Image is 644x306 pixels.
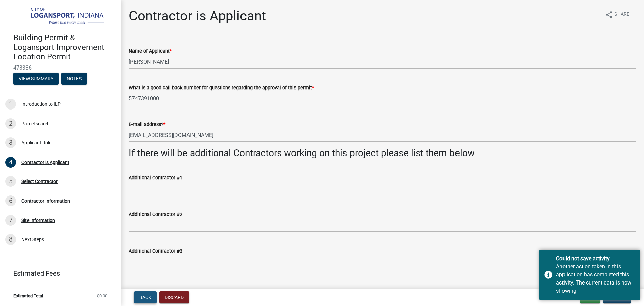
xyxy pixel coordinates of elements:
[605,11,613,19] i: share
[129,176,182,180] label: Additional Contractor #1
[5,137,16,148] div: 3
[21,218,55,223] div: Site Information
[5,215,16,226] div: 7
[21,140,51,145] div: Applicant Role
[614,11,629,19] span: Share
[5,195,16,206] div: 6
[134,291,157,303] button: Back
[600,8,635,21] button: shareShare
[21,121,50,126] div: Parcel search
[21,199,70,203] div: Contractor Information
[129,86,314,90] label: What is a good call back number for questions regarding the approval of this permit
[139,295,151,300] span: Back
[129,249,182,254] label: Additional Contractor #3
[21,160,69,165] div: Contractor is Applicant
[5,157,16,168] div: 4
[5,99,16,110] div: 1
[61,73,87,85] button: Notes
[97,294,107,298] span: $0.00
[5,267,110,280] a: Estimated Fees
[129,122,165,127] label: E-mail address?
[129,8,266,24] h1: Contractor is Applicant
[5,234,16,245] div: 8
[129,49,172,54] label: Name of Applicant
[5,176,16,187] div: 5
[159,291,189,303] button: Discard
[129,212,182,217] label: Additional Contractor #2
[13,7,110,26] img: City of Logansport, Indiana
[556,255,635,263] div: Could not save activity.
[61,76,87,82] wm-modal-confirm: Notes
[13,64,107,71] span: 478336
[13,73,59,85] button: View Summary
[21,179,58,184] div: Select Contractor
[13,76,59,82] wm-modal-confirm: Summary
[129,147,636,159] h3: If there will be additional Contractors working on this project please list them below
[556,263,635,295] div: Another action taken in this application has completed this activity. The current data is now sho...
[13,294,43,298] span: Estimated Total
[21,102,61,106] div: Introduction to ILP
[13,33,115,62] h4: Building Permit & Logansport Improvement Location Permit
[5,118,16,129] div: 2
